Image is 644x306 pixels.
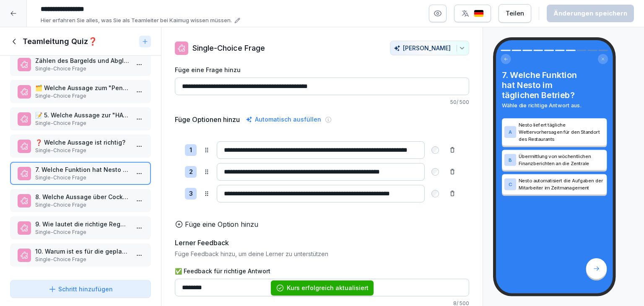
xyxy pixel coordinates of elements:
p: 📝 5. Welche Aussage zur "HACCP-Pro Rational"-Verantwortung ist korrekt? [35,111,129,119]
p: Hier erfahren Sie alles, was Sie als Teamleiter bei Kaimug wissen müssen. [41,16,232,25]
p: 1 [190,145,192,155]
div: 8. Welche Aussage über Cockpit ist richtig?Single-Choice Frage [10,189,151,212]
button: Änderungen speichern [547,5,634,22]
p: Übermittlung von wöchentlichen Finanzberichten an die Zentrale [519,153,605,167]
p: 🗂️ Welche Aussage zum "Pendelordner" ist zutreffend? [35,83,129,92]
h5: Lerner Feedback [175,238,229,248]
p: 3 [189,189,193,199]
p: Single-Choice Frage [35,147,129,154]
h5: Füge Optionen hinzu [175,114,240,124]
h4: 7. Welche Funktion hat Nesto im täglichen Betrieb? [502,70,607,100]
button: [PERSON_NAME] [390,41,469,55]
div: Kurs erfolgreich aktualisiert [287,284,369,292]
img: de.svg [474,10,484,18]
p: Zählen des Bargelds und Abgleich mit dem Tagesabschluss dient der Kontrolle und Genauigkeit. 💵📊 [35,56,129,65]
p: Single-Choice Frage [35,119,129,127]
div: 7. Welche Funktion hat Nesto im täglichen Betrieb?Single-Choice Frage [10,162,151,185]
p: Füge eine Option hinzu [185,219,258,229]
p: 7. Welche Funktion hat Nesto im täglichen Betrieb? [35,165,129,174]
label: ✅ Feedback für richtige Antwort [175,267,469,275]
p: 2 [189,167,193,177]
p: Single-Choice Frage [35,65,129,73]
div: Zählen des Bargelds und Abgleich mit dem Tagesabschluss dient der Kontrolle und Genauigkeit. 💵📊Si... [10,53,151,76]
p: Füge Feedback hinzu, um deine Lerner zu unterstützen [175,249,469,258]
p: 10. Warum ist es für die geplanten Stunden wichtig ob ein Mitarbeiter Urlaub hat oder krank ist? [35,247,129,256]
p: Single-Choice Frage [35,228,129,236]
div: 📝 5. Welche Aussage zur "HACCP-Pro Rational"-Verantwortung ist korrekt?Single-Choice Frage [10,107,151,130]
p: C [509,182,512,187]
p: 9. Wie lautet die richtige Regel für Pausen während der Arbeitszeit? [35,220,129,228]
p: Nesto liefert tägliche Wettervorhersagen für den Standort des Restaurants [519,121,605,143]
p: Single-Choice Frage [35,201,129,209]
div: Teilen [506,9,524,18]
p: A [509,130,512,135]
div: 9. Wie lautet die richtige Regel für Pausen während der Arbeitszeit?Single-Choice Frage [10,216,151,239]
h1: Teamleitung Quiz❓ [23,36,97,47]
p: ❓ Welche Aussage ist richtig? [35,138,129,147]
div: Schritt hinzufügen [48,285,113,293]
div: Änderungen speichern [553,9,627,18]
div: [PERSON_NAME] [394,44,465,52]
p: 8. Welche Aussage über Cockpit ist richtig? [35,192,129,201]
div: 10. Warum ist es für die geplanten Stunden wichtig ob ein Mitarbeiter Urlaub hat oder krank ist?S... [10,244,151,267]
button: Schritt hinzufügen [10,280,151,298]
p: Wähle die richtige Antwort aus. [502,101,607,109]
p: Single-Choice Frage [35,256,129,263]
label: Füge eine Frage hinzu [175,65,469,74]
p: Single-Choice Frage [192,42,265,54]
p: B [509,157,512,163]
div: ❓ Welche Aussage ist richtig?Single-Choice Frage [10,135,151,158]
div: 🗂️ Welche Aussage zum "Pendelordner" ist zutreffend?Single-Choice Frage [10,80,151,103]
button: Teilen [499,4,531,23]
p: 50 / 500 [175,99,469,106]
p: Single-Choice Frage [35,174,129,182]
div: Automatisch ausfüllen [244,114,323,124]
p: Single-Choice Frage [35,92,129,100]
p: Nesto automatisiert die Aufgaben der Mitarbeiter im Zeitmanagement [519,177,605,192]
